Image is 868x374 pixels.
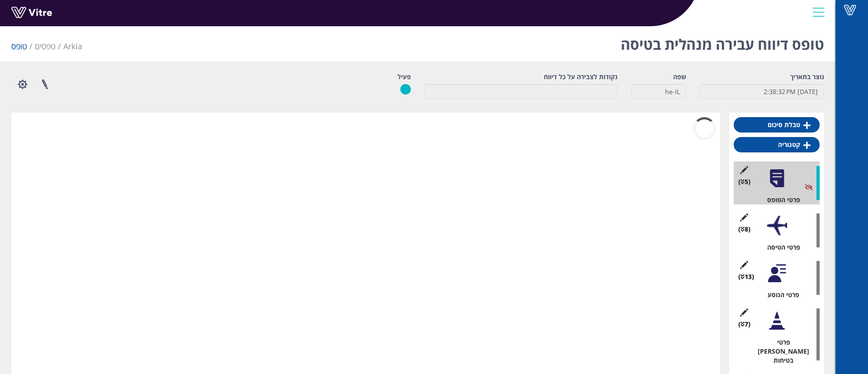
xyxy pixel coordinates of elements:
label: נקודות לצבירה על כל דיווח [544,72,618,81]
img: yes [400,84,411,95]
label: שפה [673,72,686,81]
a: קטגוריה [734,137,820,152]
div: פרטי הנוסע [741,290,820,299]
label: נוצר בתאריך [790,72,824,81]
div: פרטי [PERSON_NAME] בטיחות [741,338,820,365]
a: טפסים [35,41,56,52]
span: (7 ) [738,320,750,329]
div: פרטי הטיסה [741,243,820,252]
a: טבלת סיכום [734,117,820,133]
li: טופס [11,41,35,52]
label: פעיל [397,72,411,81]
span: (5 ) [738,177,750,186]
div: פרטי הטופס [741,195,820,204]
h1: טופס דיווח עבירה מנהלית בטיסה [621,23,824,61]
span: 328 [63,41,82,52]
span: (13 ) [738,272,754,281]
span: (8 ) [738,225,750,234]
